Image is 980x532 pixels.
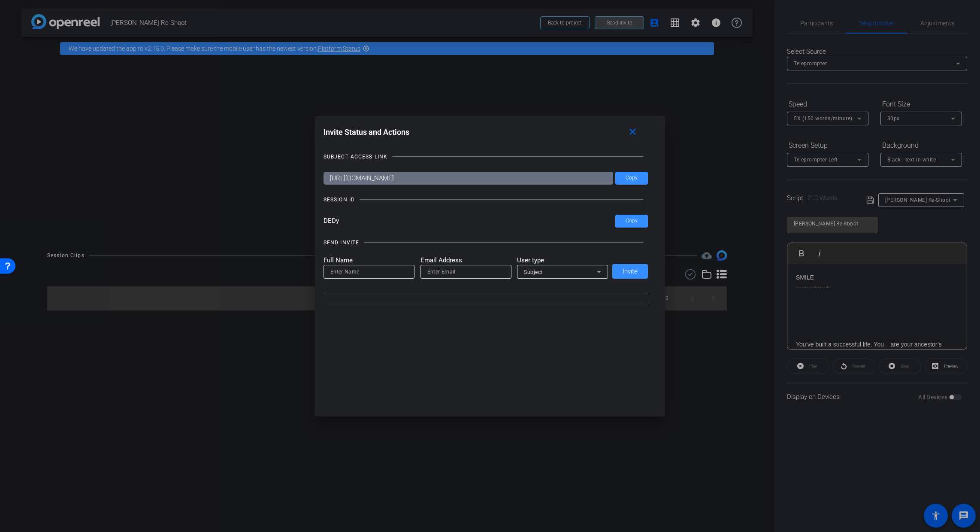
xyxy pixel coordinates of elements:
mat-icon: close [627,127,638,137]
input: Enter Name [330,267,408,277]
div: SUBJECT ACCESS LINK [324,152,387,161]
button: Copy [615,215,648,228]
span: Copy [626,218,638,224]
openreel-title-line: SEND INVITE [324,238,648,247]
span: Copy [626,175,638,181]
openreel-title-line: SESSION ID [324,195,648,204]
mat-label: Email Address [420,255,511,265]
span: Subject [524,269,543,275]
div: SEND INVITE [324,238,359,247]
div: Invite Status and Actions [324,125,648,140]
button: Copy [615,172,648,185]
openreel-title-line: SUBJECT ACCESS LINK [324,152,648,161]
mat-label: User type [517,255,608,265]
mat-label: Full Name [324,255,414,265]
div: SESSION ID [324,195,355,204]
input: Enter Email [427,267,505,277]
